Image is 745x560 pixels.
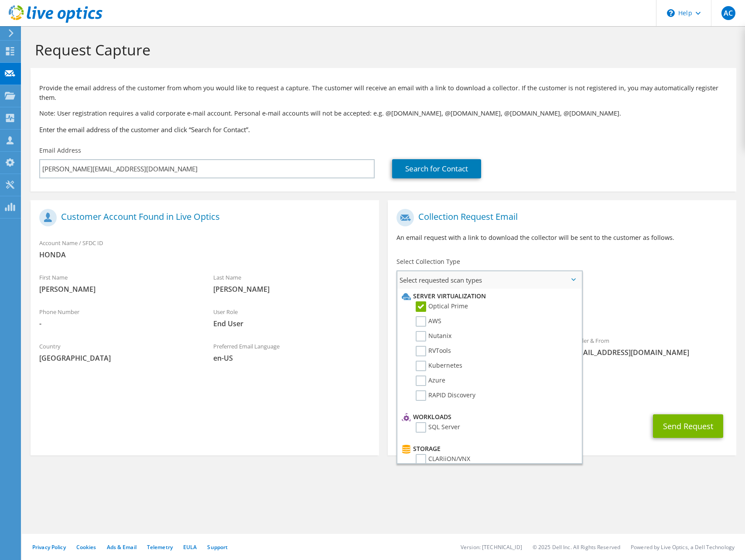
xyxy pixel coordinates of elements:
div: CC & Reply To [388,376,736,406]
span: - [39,319,196,328]
a: Search for Contact [392,159,481,178]
p: Note: User registration requires a valid corporate e-mail account. Personal e-mail accounts will ... [39,109,728,118]
p: An email request with a link to download the collector will be sent to the customer as follows. [396,233,728,242]
a: Support [207,543,228,551]
span: AC [721,6,735,20]
div: Account Name / SFDC ID [31,234,379,264]
label: AWS [416,316,441,327]
label: Azure [416,376,445,386]
span: [GEOGRAPHIC_DATA] [39,353,196,363]
span: End User [213,319,370,328]
label: Kubernetes [416,361,462,371]
p: Provide the email address of the customer from whom you would like to request a capture. The cust... [39,83,728,102]
div: Preferred Email Language [205,337,379,367]
svg: \n [667,9,675,17]
div: Country [31,337,205,367]
div: Last Name [205,268,379,298]
a: Cookies [76,543,96,551]
h1: Collection Request Email [396,209,723,226]
span: [PERSON_NAME] [213,284,370,294]
div: User Role [205,303,379,333]
li: © 2025 Dell Inc. All Rights Reserved [533,543,620,551]
div: Requested Collections [388,292,736,327]
label: Nutanix [416,331,451,341]
a: Ads & Email [107,543,137,551]
span: en-US [213,353,370,363]
li: Server Virtualization [400,291,577,301]
span: [EMAIL_ADDRESS][DOMAIN_NAME] [571,348,727,357]
h1: Customer Account Found in Live Optics [39,209,366,226]
li: Storage [400,444,577,454]
li: Version: [TECHNICAL_ID] [461,543,522,551]
span: Select requested scan types [397,271,581,289]
label: Email Address [39,146,81,155]
a: Telemetry [147,543,173,551]
div: Phone Number [31,303,205,333]
li: Workloads [400,412,577,422]
div: First Name [31,268,205,298]
li: Powered by Live Optics, a Dell Technology [631,543,735,551]
div: Sender & From [562,331,736,362]
label: Optical Prime [416,301,468,312]
label: RAPID Discovery [416,390,475,401]
div: To [388,331,562,371]
h1: Request Capture [35,41,728,59]
a: Privacy Policy [32,543,66,551]
span: [PERSON_NAME] [39,284,196,294]
label: Select Collection Type [396,257,460,266]
button: Send Request [653,414,723,438]
label: RVTools [416,346,451,356]
span: HONDA [39,250,370,260]
label: CLARiiON/VNX [416,454,470,464]
label: SQL Server [416,422,460,433]
a: EULA [183,543,197,551]
h3: Enter the email address of the customer and click “Search for Contact”. [39,125,728,134]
